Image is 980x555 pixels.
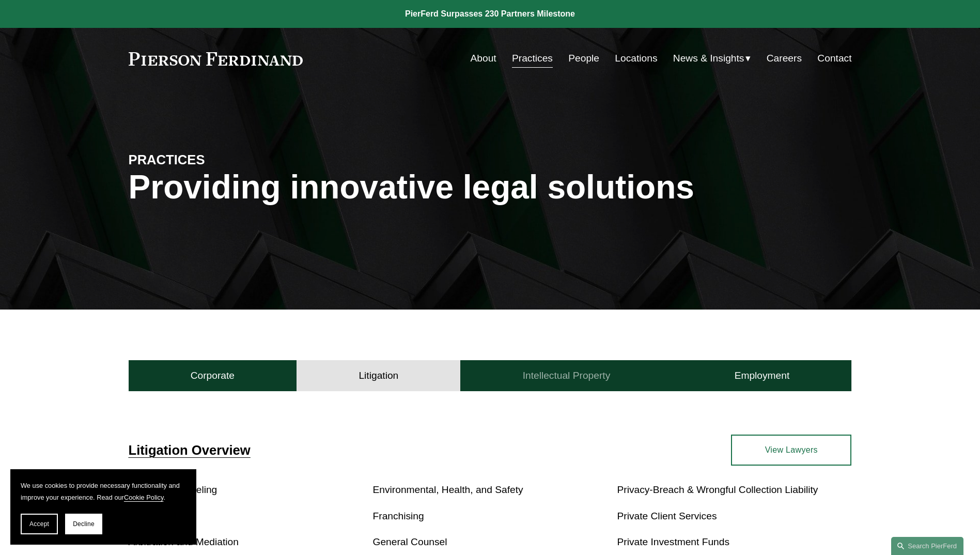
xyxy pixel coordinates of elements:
span: Decline [73,520,95,528]
a: Private Investment Funds [617,536,729,547]
a: Contact [817,49,851,68]
p: We use cookies to provide necessary functionality and improve your experience. Read our . [21,480,186,503]
a: Locations [615,49,657,68]
h4: PRACTICES [129,151,309,168]
a: Private Client Services [617,511,717,521]
section: Cookie banner [10,469,196,545]
a: folder dropdown [673,49,751,68]
a: General Counsel [373,536,447,547]
h4: Employment [735,369,790,382]
h4: Litigation [359,369,398,382]
a: Careers [767,49,802,68]
a: Cookie Policy [124,494,164,501]
span: Accept [29,520,49,528]
a: View Lawyers [731,435,851,466]
a: Practices [512,49,553,68]
a: Search this site [891,537,963,555]
a: Franchising [373,511,424,521]
a: Environmental, Health, and Safety [373,484,523,495]
a: Privacy-Breach & Wrongful Collection Liability [617,484,818,495]
a: People [568,49,599,68]
h1: Providing innovative legal solutions [129,168,852,206]
a: Litigation Overview [129,443,251,457]
h4: Corporate [191,369,235,382]
span: News & Insights [673,50,744,68]
button: Decline [65,514,102,534]
h4: Intellectual Property [523,369,611,382]
a: About [471,49,496,68]
button: Accept [21,514,58,534]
